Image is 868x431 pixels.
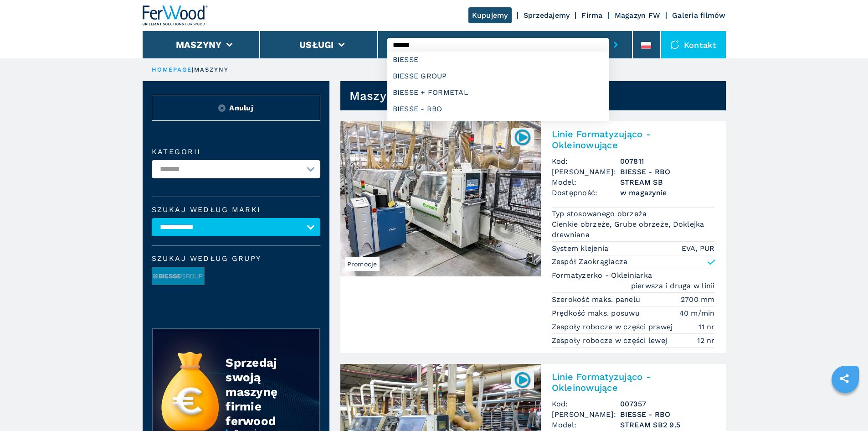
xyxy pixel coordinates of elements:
h3: STREAM SB [620,177,715,187]
span: Promocje [345,257,380,271]
p: Typ stosowanego obrzeża [552,209,649,219]
span: Model: [552,420,620,430]
p: Zespoły robocze w części prawej [552,322,675,332]
img: Reset [218,104,226,112]
p: Zespół Zaokrąglacza [552,257,628,267]
h3: 007357 [620,399,715,409]
button: submit-button [609,34,623,55]
p: System klejenia [552,244,611,254]
span: Kod: [552,156,620,166]
span: Dostępność: [552,187,620,198]
img: Ferwood [143,5,208,26]
em: 11 nr [699,322,714,332]
div: Kontakt [661,31,726,58]
a: Magazyn FW [615,11,661,20]
div: BIESSE + FORMETAL [387,84,609,101]
img: Kontakt [670,40,679,49]
img: 007357 [514,371,531,389]
h2: Linie Formatyzująco - Okleinowujące [552,129,715,151]
h3: BIESSE - RBO [620,409,715,420]
a: sharethis [833,367,856,390]
span: Kod: [552,399,620,409]
span: | [192,66,194,73]
p: Formatyzerko - Okleiniarka [552,270,655,280]
div: Sprzedaj swoją maszynę firmie ferwood [226,355,301,428]
em: 40 m/min [679,308,715,318]
span: [PERSON_NAME]: [552,166,620,177]
span: [PERSON_NAME]: [552,409,620,420]
span: w magazynie [620,187,715,198]
label: kategorii [152,148,320,156]
button: Maszyny [176,39,222,50]
p: Zespoły robocze w części lewej [552,336,670,346]
div: BIESSE - RBO [387,101,609,117]
span: Anuluj [229,103,253,113]
div: BIESSE [387,52,609,68]
img: 007811 [514,128,531,146]
label: Szukaj według marki [152,206,320,213]
a: Linie Formatyzująco - Okleinowujące BIESSE - RBO STREAM SBPromocje007811Linie Formatyzująco - Okl... [340,121,726,353]
em: pierwsza i druga w linii [631,280,715,291]
div: BIESSE GROUP [387,68,609,84]
span: Szukaj według grupy [152,255,320,262]
a: HOMEPAGE [152,66,192,73]
p: maszyny [194,66,229,74]
em: EVA, PUR [682,243,715,254]
p: Prędkość maks. posuwu [552,308,642,318]
img: image [152,267,204,286]
span: Model: [552,177,620,187]
p: Szerokość maks. panelu [552,295,643,305]
button: ResetAnuluj [152,95,320,121]
a: Firma [581,11,602,20]
h3: STREAM SB2 9.5 [620,420,715,430]
h2: Linie Formatyzująco - Okleinowujące [552,371,715,393]
button: Usługi [299,39,334,50]
em: 2700 mm [681,294,715,305]
a: Kupujemy [468,7,512,23]
em: Cienkie obrzeże, Grube obrzeże, Doklejka drewniana [552,219,715,240]
em: 12 nr [697,335,714,346]
h3: BIESSE - RBO [620,166,715,177]
h3: 007811 [620,156,715,166]
h1: Maszyny dla przemysłu drzewnego [349,88,556,103]
img: Linie Formatyzująco - Okleinowujące BIESSE - RBO STREAM SB [340,121,541,276]
iframe: Chat [829,390,861,424]
a: Galeria filmów [672,11,726,20]
a: Sprzedajemy [524,11,570,20]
